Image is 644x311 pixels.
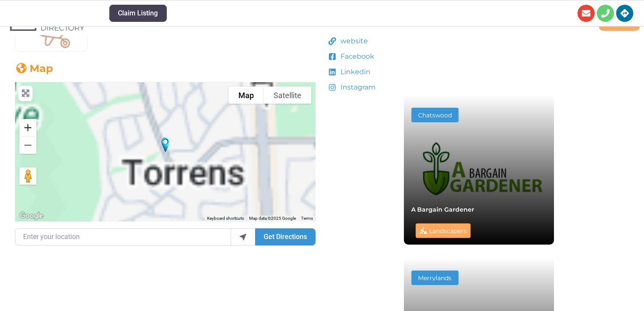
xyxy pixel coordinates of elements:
[264,87,311,104] button: Show satellite imagery
[255,228,316,245] button: Get Directions
[15,62,53,75] a: Map
[249,216,296,221] span: Map data ©2025 Google
[229,87,264,104] button: Show street map
[19,119,36,136] button: Zoom in
[338,67,370,77] span: Linkedin
[19,167,36,185] button: Drag Pegman onto the map to open Street View
[231,228,256,245] div: use my location
[415,112,454,118] div: Chatswood
[19,137,36,154] button: Zoom out
[17,210,45,221] a: Open this area in Google Maps (opens a new window)
[15,228,231,245] input: Enter your location
[301,216,313,221] a: Terms (opens in new tab)
[158,134,173,155] div: At Home Landscape Pty Ltd
[429,227,466,234] a: Landscapers
[17,210,45,221] img: Google
[109,5,166,22] button: Claim Listing
[338,82,376,93] span: Instagram
[338,51,374,62] span: Facebook
[411,205,474,213] a: A Bargain Gardener
[415,275,454,281] div: Merrylands
[207,215,244,221] button: Keyboard shortcuts
[338,36,368,46] span: website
